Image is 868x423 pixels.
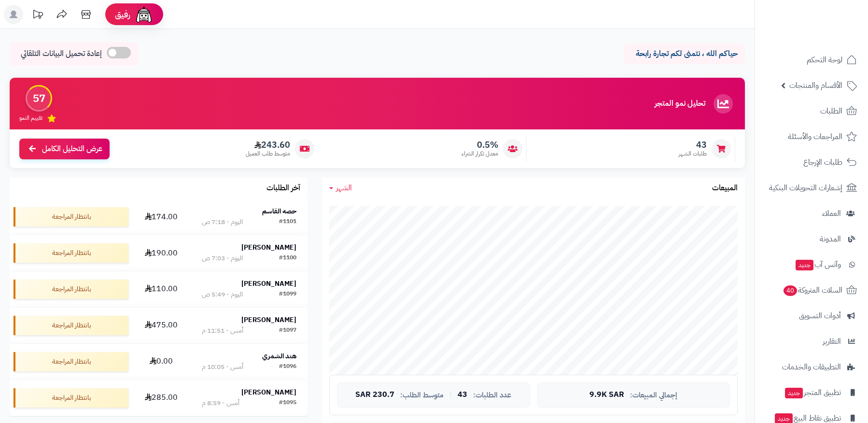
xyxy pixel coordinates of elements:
[132,344,191,380] td: 0.00
[796,260,813,270] span: جديد
[761,202,862,225] a: العملاء
[132,199,191,235] td: 174.00
[761,381,862,404] a: تطبيق المتجرجديد
[14,352,128,371] div: بانتظار المراجعة
[14,280,128,299] div: بانتظار المراجعة
[761,227,862,251] a: المدونة
[784,386,841,399] span: تطبيق المتجر
[26,5,50,27] a: تحديثات المنصة
[785,388,803,398] span: جديد
[202,326,243,336] div: أمس - 11:51 م
[21,48,102,59] span: إعادة تحميل البيانات التلقائي
[761,279,862,302] a: السلات المتروكة40
[802,9,859,29] img: logo-2.png
[241,279,296,289] strong: [PERSON_NAME]
[822,207,841,220] span: العملاء
[679,150,707,158] span: طلبات الشهر
[14,388,128,408] div: بانتظار المراجعة
[679,140,707,150] span: 43
[132,271,191,307] td: 110.00
[132,235,191,271] td: 190.00
[42,143,102,155] span: عرض التحليل الكامل
[202,290,243,299] div: اليوم - 5:49 ص
[789,79,842,92] span: الأقسام والمنتجات
[241,387,296,397] strong: [PERSON_NAME]
[279,290,296,299] div: #1099
[246,140,290,150] span: 243.60
[14,243,128,263] div: بانتظار المراجعة
[132,380,191,416] td: 285.00
[134,5,154,24] img: ai-face.png
[19,114,42,122] span: تقييم النمو
[202,217,243,227] div: اليوم - 7:18 ص
[761,151,862,174] a: طلبات الإرجاع
[769,181,842,195] span: إشعارات التحويلات البنكية
[761,48,862,71] a: لوحة التحكم
[761,99,862,123] a: الطلبات
[462,150,498,158] span: معدل تكرار الشراء
[329,183,352,194] a: الشهر
[712,184,738,193] h3: المبيعات
[782,360,841,374] span: التطبيقات والخدمات
[761,304,862,327] a: أدوات التسويق
[246,150,290,158] span: متوسط طلب العميل
[761,176,862,199] a: إشعارات التحويلات البنكية
[788,130,842,143] span: المراجعات والأسئلة
[823,335,841,348] span: التقارير
[820,232,841,246] span: المدونة
[14,316,128,335] div: بانتظار المراجعة
[262,351,296,361] strong: هند الشمري
[202,254,243,263] div: اليوم - 7:03 ص
[279,326,296,336] div: #1097
[241,315,296,325] strong: [PERSON_NAME]
[655,99,705,108] h3: تحليل نمو المتجر
[761,125,862,148] a: المراجعات والأسئلة
[783,283,842,297] span: السلات المتروكة
[279,398,296,408] div: #1095
[279,254,296,263] div: #1100
[803,155,842,169] span: طلبات الإرجاع
[262,206,296,216] strong: حصه القاسم
[799,309,841,323] span: أدوات التسويق
[449,391,452,398] span: |
[266,184,300,193] h3: آخر الطلبات
[458,391,467,399] span: 43
[761,253,862,276] a: وآتس آبجديد
[807,53,842,67] span: لوحة التحكم
[14,207,128,226] div: بانتظار المراجعة
[132,308,191,343] td: 475.00
[279,217,296,227] div: #1101
[761,330,862,353] a: التقارير
[473,391,511,399] span: عدد الطلبات:
[462,140,498,150] span: 0.5%
[820,104,842,118] span: الطلبات
[589,391,624,399] span: 9.9K SAR
[761,355,862,379] a: التطبيقات والخدمات
[241,242,296,253] strong: [PERSON_NAME]
[631,48,738,59] p: حياكم الله ، نتمنى لكم تجارة رابحة
[202,362,243,372] div: أمس - 10:05 م
[202,398,239,408] div: أمس - 8:59 م
[795,258,841,271] span: وآتس آب
[783,285,798,296] span: 40
[355,391,394,399] span: 230.7 SAR
[115,9,130,20] span: رفيق
[279,362,296,372] div: #1096
[630,391,677,399] span: إجمالي المبيعات:
[336,182,352,194] span: الشهر
[19,139,110,159] a: عرض التحليل الكامل
[400,391,444,399] span: متوسط الطلب:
